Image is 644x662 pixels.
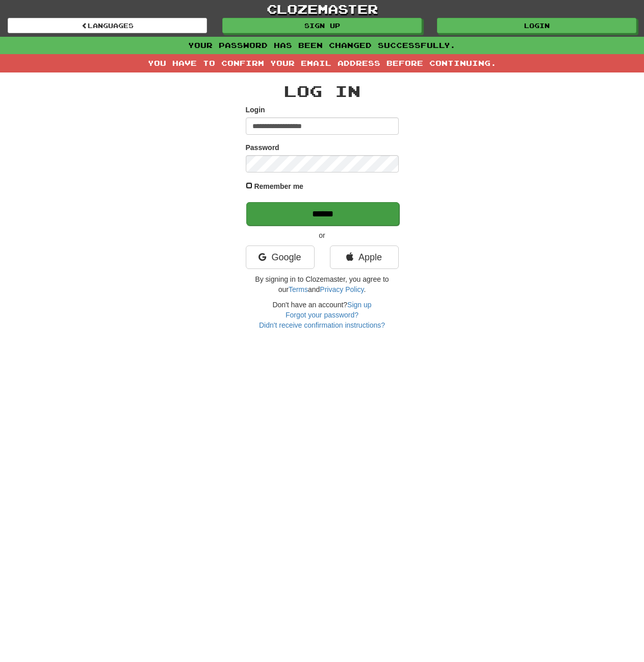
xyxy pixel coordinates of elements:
[246,142,279,153] label: Password
[246,230,399,240] p: or
[259,321,385,329] a: Didn't receive confirmation instructions?
[246,83,399,100] h2: Log In
[289,285,308,293] a: Terms
[246,105,265,115] label: Login
[320,285,364,293] a: Privacy Policy
[222,18,422,33] a: Sign up
[330,246,399,269] a: Apple
[246,246,315,269] a: Google
[347,301,371,309] a: Sign up
[254,181,303,191] label: Remember me
[8,18,207,33] a: Languages
[246,274,399,295] p: By signing in to Clozemaster, you agree to our and .
[437,18,636,33] a: Login
[246,300,399,330] div: Don't have an account?
[286,311,358,319] a: Forgot your password?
